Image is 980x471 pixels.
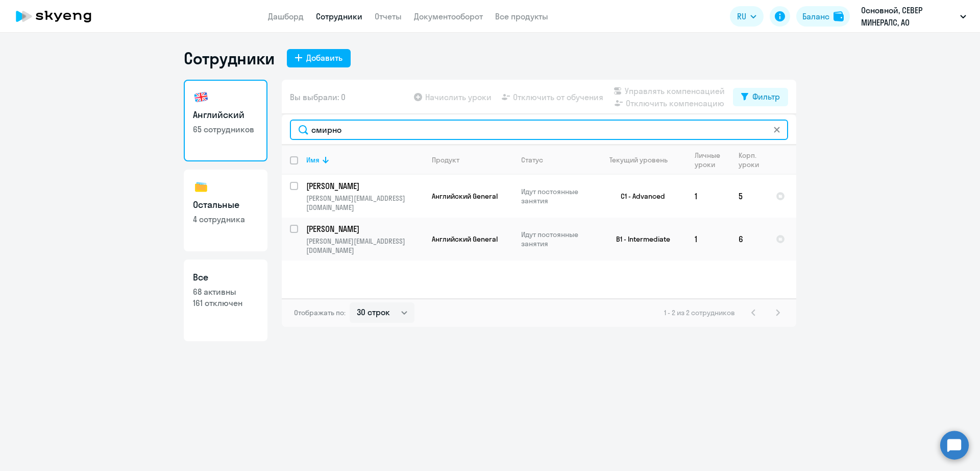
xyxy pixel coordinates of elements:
a: Сотрудники [316,11,362,21]
h3: Английский [193,108,258,122]
button: Фильтр [733,88,788,106]
a: Дашборд [268,11,304,21]
a: Английский65 сотрудников [184,80,267,161]
p: 161 отключен [193,297,258,309]
span: Вы выбрали: 0 [290,91,346,103]
h3: Все [193,271,258,284]
div: Добавить [306,52,342,64]
p: [PERSON_NAME] [306,180,422,192]
span: RU [737,10,746,22]
div: Имя [306,155,423,164]
a: [PERSON_NAME] [306,223,423,234]
p: 4 сотрудника [193,214,258,225]
td: C1 - Advanced [592,175,687,218]
button: RU [730,6,764,27]
td: B1 - Intermediate [592,218,687,261]
a: Отчеты [375,11,402,21]
div: Корп. уроки [739,151,767,169]
h3: Остальные [193,198,258,211]
img: balance [834,11,844,21]
p: [PERSON_NAME] [306,223,422,234]
span: Отображать по: [294,308,346,317]
p: Идут постоянные занятия [521,187,591,205]
button: Основной, СЕВЕР МИНЕРАЛС, АО [856,4,971,29]
img: others [193,179,209,195]
td: 5 [730,175,768,218]
p: 65 сотрудников [193,124,258,135]
a: Все продукты [495,11,548,21]
div: Фильтр [752,90,780,103]
p: Идут постоянные занятия [521,230,591,248]
div: Корп. уроки [739,151,761,169]
a: Документооборот [414,11,483,21]
a: Остальные4 сотрудника [184,170,267,251]
div: Продукт [432,155,459,164]
button: Добавить [287,49,351,67]
div: Имя [306,155,320,164]
td: 6 [730,218,768,261]
div: Текущий уровень [609,155,668,164]
img: english [193,89,209,105]
div: Личные уроки [695,151,730,169]
a: [PERSON_NAME] [306,180,423,192]
td: 1 [687,175,730,218]
div: Статус [521,155,591,164]
span: 1 - 2 из 2 сотрудников [664,308,735,317]
td: 1 [687,218,730,261]
h1: Сотрудники [184,48,275,68]
p: [PERSON_NAME][EMAIL_ADDRESS][DOMAIN_NAME] [306,194,423,212]
button: Балансbalance [796,6,850,27]
div: Продукт [432,155,512,164]
span: Английский General [432,192,498,201]
div: Текущий уровень [600,155,686,164]
a: Все68 активны161 отключен [184,260,267,341]
div: Статус [521,155,543,164]
input: Поиск по имени, email, продукту или статусу [290,120,788,140]
p: Основной, СЕВЕР МИНЕРАЛС, АО [861,4,956,29]
div: Личные уроки [695,151,723,169]
span: Английский General [432,234,498,244]
p: 68 активны [193,286,258,297]
div: Баланс [802,10,829,22]
p: [PERSON_NAME][EMAIL_ADDRESS][DOMAIN_NAME] [306,237,423,255]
